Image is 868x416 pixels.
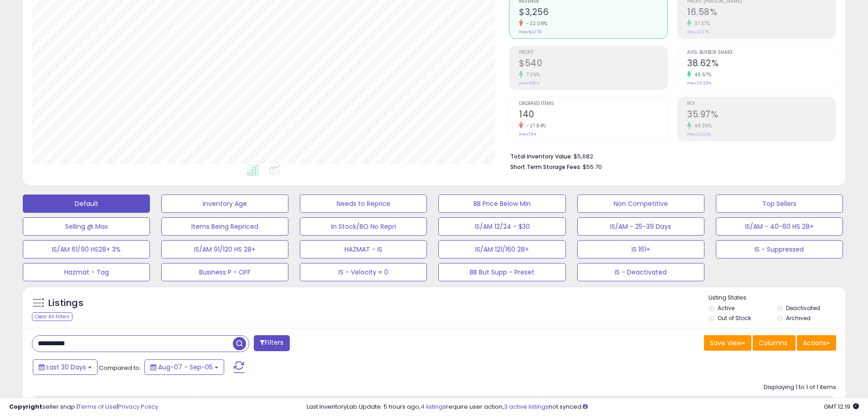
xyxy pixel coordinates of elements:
[23,217,150,236] button: Selling @ Max
[519,101,668,106] span: Ordered Items
[519,29,542,35] small: Prev: $4,179
[519,80,539,86] small: Prev: $504
[716,240,843,258] button: IS - Suppressed
[46,363,86,372] span: Last 30 Days
[519,7,668,19] h2: $3,256
[438,217,565,236] button: IS/AM 12/24 - $30
[99,363,141,372] span: Compared to:
[577,195,704,213] button: Non Competitive
[523,20,548,27] small: -22.08%
[32,312,72,321] div: Clear All Filters
[438,263,565,281] button: BB But Supp - Preset
[687,50,836,55] span: Avg. Buybox Share
[583,163,602,171] span: $55.70
[577,217,704,236] button: IS/AM - 25-39 Days
[519,58,668,70] h2: $540
[687,58,836,70] h2: 38.62%
[78,402,117,411] a: Terms of Use
[691,71,711,78] small: 45.57%
[48,297,83,310] h5: Listings
[718,314,751,322] label: Out of Stock
[300,240,427,258] button: HAZMAT - IS
[161,263,288,281] button: Business P - OFF
[759,338,787,348] span: Columns
[523,122,546,129] small: -27.84%
[577,263,704,281] button: IS - Deactivated
[687,132,711,137] small: Prev: 24.24%
[687,101,836,106] span: ROI
[704,335,751,351] button: Save View
[716,217,843,236] button: IS/AM - 40-60 HS 28+
[519,50,668,55] span: Profit
[510,153,572,160] b: Total Inventory Value:
[687,80,711,86] small: Prev: 26.53%
[523,71,540,78] small: 7.05%
[161,240,288,258] button: IS/AM 91/120 HS 28+
[510,163,581,171] b: Short Term Storage Fees:
[300,217,427,236] button: In Stock/BO No Repri
[577,240,704,258] button: IS 161+
[709,294,845,302] p: Listing States:
[254,335,289,351] button: Filters
[300,263,427,281] button: IS - Velocity = 0
[23,263,150,281] button: Hazmat - Tag
[307,403,859,411] div: Last InventoryLab Update: 5 hours ago, require user action, not synced.
[786,304,820,312] label: Deactivated
[438,240,565,258] button: IS/AM 121/160 28+
[504,402,549,411] a: 3 active listings
[510,150,829,161] li: $5,682
[33,359,98,375] button: Last 30 Days
[519,132,536,137] small: Prev: 194
[421,402,446,411] a: 4 listings
[716,195,843,213] button: Top Sellers
[519,109,668,121] h2: 140
[691,20,710,27] small: 37.37%
[161,217,288,236] button: Items Being Repriced
[786,314,811,322] label: Archived
[118,402,158,411] a: Privacy Policy
[691,122,712,129] small: 48.39%
[687,7,836,19] h2: 16.58%
[158,363,213,372] span: Aug-07 - Sep-05
[438,195,565,213] button: BB Price Below Min
[9,403,158,411] div: seller snap | |
[9,402,42,411] strong: Copyright
[23,195,150,213] button: Default
[764,383,836,392] div: Displaying 1 to 1 of 1 items
[161,195,288,213] button: Inventory Age
[144,359,224,375] button: Aug-07 - Sep-05
[687,29,709,35] small: Prev: 12.07%
[718,304,734,312] label: Active
[23,240,150,258] button: IS/AM 61/90 HS28+ 3%
[687,109,836,121] h2: 35.97%
[824,402,859,411] span: 2025-10-6 12:19 GMT
[753,335,796,351] button: Columns
[300,195,427,213] button: Needs to Reprice
[797,335,836,351] button: Actions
